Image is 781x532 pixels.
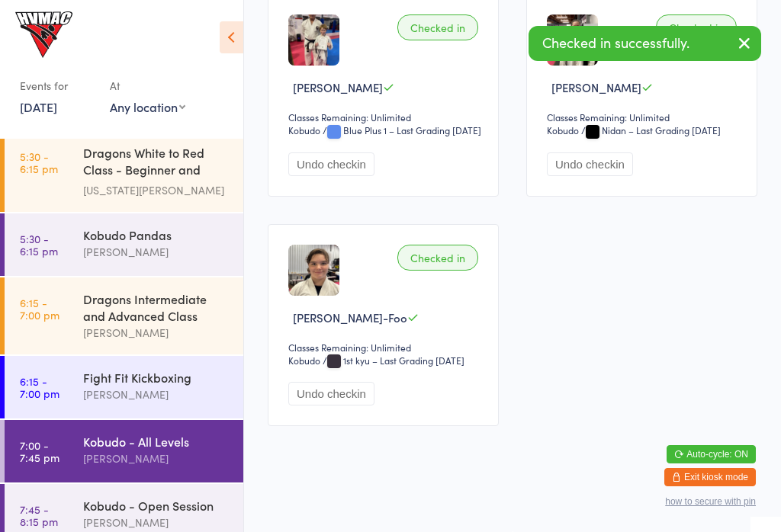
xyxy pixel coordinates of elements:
img: Hunter Valley Martial Arts Centre Morisset [15,11,72,58]
div: Classes Remaining: Unlimited [288,111,483,123]
div: Classes Remaining: Unlimited [288,341,483,354]
time: 5:30 - 6:15 pm [20,232,58,257]
span: / 1st kyu – Last Grading [DATE] [323,354,464,367]
a: 7:00 -7:45 pmKobudo - All Levels[PERSON_NAME] [5,420,243,482]
div: Dragons White to Red Class - Beginner and Intermed... [83,144,230,181]
button: Undo checkin [547,152,633,176]
time: 7:00 - 7:45 pm [20,439,59,463]
a: [DATE] [20,98,57,115]
span: [PERSON_NAME]-Foo [293,309,407,325]
a: 6:15 -7:00 pmFight Fit Kickboxing[PERSON_NAME] [5,356,243,418]
button: Exit kiosk mode [664,468,756,486]
img: image1658094992.png [288,14,339,66]
button: how to secure with pin [665,496,756,507]
span: / Blue Plus 1 – Last Grading [DATE] [323,123,481,136]
button: Undo checkin [288,152,374,176]
div: [PERSON_NAME] [83,514,230,531]
span: [PERSON_NAME] [551,79,641,95]
a: 5:30 -6:15 pmKobudo Pandas[PERSON_NAME] [5,213,243,276]
div: Checked in [656,14,737,40]
div: Checked in [397,14,478,40]
div: Checked in [397,245,478,271]
span: / Nidan – Last Grading [DATE] [581,123,721,136]
a: 5:30 -6:15 pmDragons White to Red Class - Beginner and Intermed...[US_STATE][PERSON_NAME] [5,131,243,212]
img: image1692608205.png [547,14,598,66]
div: Kobudo [288,123,320,136]
a: 6:15 -7:00 pmDragons Intermediate and Advanced Class[PERSON_NAME] [5,277,243,354]
div: Dragons Intermediate and Advanced Class [83,290,230,324]
button: Auto-cycle: ON [667,445,756,463]
img: image1681978465.png [288,245,339,296]
div: [US_STATE][PERSON_NAME] [83,181,230,199]
div: Any location [110,98,185,115]
button: Undo checkin [288,382,374,405]
span: [PERSON_NAME] [293,79,383,95]
div: Kobudo [547,123,579,136]
div: [PERSON_NAME] [83,324,230,341]
div: [PERSON_NAME] [83,386,230,403]
div: Fight Fit Kickboxing [83,369,230,386]
time: 6:15 - 7:00 pm [20,296,59,321]
div: Kobudo - All Levels [83,433,230,450]
time: 7:45 - 8:15 pm [20,503,58,527]
div: Kobudo Pandas [83,226,230,243]
div: Checked in successfully. [529,26,761,61]
div: Kobudo - Open Session [83,497,230,514]
div: [PERSON_NAME] [83,450,230,467]
time: 6:15 - 7:00 pm [20,375,59,399]
time: 5:30 - 6:15 pm [20,150,58,175]
div: [PERSON_NAME] [83,243,230,261]
div: Kobudo [288,354,320,367]
div: Classes Remaining: Unlimited [547,111,741,123]
div: At [110,73,185,98]
div: Events for [20,73,95,98]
